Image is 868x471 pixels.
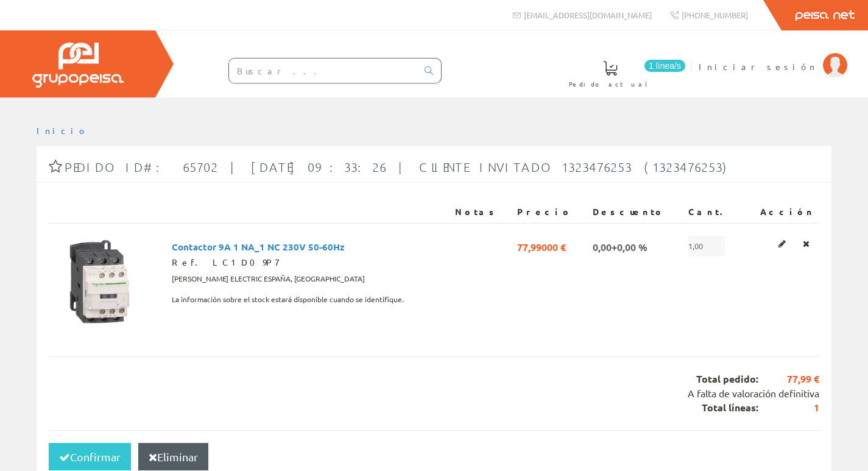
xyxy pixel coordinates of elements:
th: Precio [512,201,588,223]
a: Editar [775,236,789,252]
th: Notas [450,201,512,223]
input: Buscar ... [229,58,417,83]
span: Iniciar sesión [699,60,817,73]
span: A falta de valoración definitiva [688,387,819,399]
span: Contactor 9A 1 NA_1 NC 230V 50-60Hz [172,236,345,257]
th: Cant. [683,201,744,223]
span: 1 línea/s [644,60,685,72]
button: Confirmar [49,443,131,471]
span: Pedido actual [569,78,652,90]
div: Total pedido: Total líneas: [49,356,819,430]
th: Descuento [588,201,683,223]
span: Pedido ID#: 65702 | [DATE] 09:33:26 | Cliente Invitado 1323476253 (1323476253) [65,160,732,174]
div: Ref. LC1D09P7 [172,257,445,269]
span: 77,99000 € [517,236,566,257]
span: 0,00+0,00 % [593,236,647,257]
th: Acción [744,201,819,223]
a: Inicio [37,125,88,136]
span: La información sobre el stock estará disponible cuando se identifique. [172,289,404,310]
a: Iniciar sesión [699,51,847,62]
img: Grupo Peisa [32,43,124,88]
span: [EMAIL_ADDRESS][DOMAIN_NAME] [524,10,652,20]
span: 77,99 € [758,372,819,386]
span: [PHONE_NUMBER] [682,10,748,20]
span: 1,00 [688,236,725,257]
a: 1 línea/s Pedido actual [557,51,688,95]
span: [PERSON_NAME] ELECTRIC ESPAÑA, [GEOGRAPHIC_DATA] [172,269,365,289]
a: Eliminar [799,236,813,252]
button: Eliminar [138,443,208,471]
span: 1 [758,401,819,415]
img: Foto artículo Contactor 9A 1 NA_1 NC 230V 50-60Hz (150x150) [54,236,145,327]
